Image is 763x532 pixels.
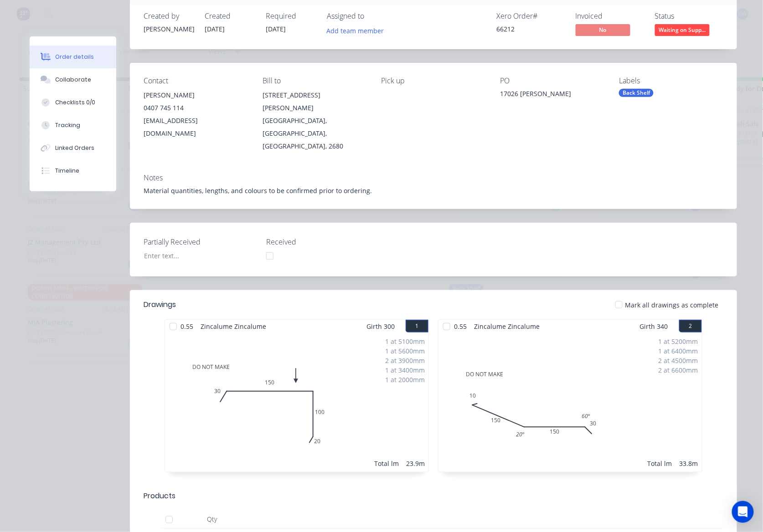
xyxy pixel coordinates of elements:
span: Zincalume Zincalume [470,320,543,333]
button: Add team member [322,24,389,36]
span: Zincalume Zincalume [197,320,270,333]
div: Linked Orders [55,144,94,152]
div: Collaborate [55,76,91,84]
div: Assigned to [327,12,418,20]
div: 66212 [496,24,565,34]
div: [STREET_ADDRESS][PERSON_NAME] [263,89,367,114]
div: Material quantities, lengths, and colours to be confirmed prior to ordering. [144,186,723,195]
button: 2 [679,320,702,332]
div: Xero Order # [496,12,565,20]
div: Status [655,12,723,20]
div: 2 at 6600mm [659,365,698,375]
div: 1 at 3400mm [385,365,425,375]
button: 1 [406,320,428,332]
span: Mark all drawings as complete [625,300,719,310]
button: Checklists 0/0 [30,91,116,114]
div: 33.8m [680,459,698,468]
div: Contact [144,77,248,85]
div: Bill to [263,77,367,85]
div: Total lm [648,459,672,468]
button: Waiting on Supp... [655,24,710,38]
span: Waiting on Supp... [655,24,710,36]
div: 1 at 5600mm [385,346,425,356]
span: Girth 340 [640,320,668,333]
div: [STREET_ADDRESS][PERSON_NAME][GEOGRAPHIC_DATA], [GEOGRAPHIC_DATA], [GEOGRAPHIC_DATA], 2680 [263,89,367,153]
div: DO NOT MAKE30150100201 at 5100mm1 at 5600mm2 at 3900mm1 at 3400mm1 at 2000mmTotal lm23.9m [165,333,428,472]
button: Collaborate [30,68,116,91]
div: Notes [144,174,723,182]
label: Partially Received [144,236,258,247]
div: [PERSON_NAME] [144,24,194,34]
div: [GEOGRAPHIC_DATA], [GEOGRAPHIC_DATA], [GEOGRAPHIC_DATA], 2680 [263,114,367,153]
div: DO NOT MAKE101501503020º60º1 at 5200mm1 at 6400mm2 at 4500mm2 at 6600mmTotal lm33.8m [438,333,702,472]
span: 0.55 [450,320,470,333]
div: [PERSON_NAME] [144,89,248,102]
div: Timeline [55,167,79,175]
div: 2 at 4500mm [659,356,698,365]
span: [DATE] [266,25,286,33]
div: Created [205,12,255,20]
div: PO [500,77,604,85]
div: 0407 745 114 [144,102,248,114]
div: Checklists 0/0 [55,98,95,107]
button: Add team member [327,24,389,36]
span: No [576,24,630,36]
div: Required [266,12,316,20]
div: [PERSON_NAME]0407 745 114[EMAIL_ADDRESS][DOMAIN_NAME] [144,89,248,140]
div: 17026 [PERSON_NAME] [500,89,604,102]
div: 1 at 6400mm [659,346,698,356]
button: Order details [30,46,116,68]
label: Received [266,236,380,247]
div: Back Shelf [619,89,654,97]
div: 23.9m [406,459,425,468]
div: [EMAIL_ADDRESS][DOMAIN_NAME] [144,114,248,140]
div: Drawings [144,299,176,310]
button: Timeline [30,159,116,182]
button: Tracking [30,114,116,137]
div: 1 at 5100mm [385,337,425,346]
div: 1 at 5200mm [659,337,698,346]
div: Tracking [55,121,80,129]
div: Labels [619,77,723,85]
span: [DATE] [205,25,225,33]
div: Open Intercom Messenger [732,501,754,523]
div: Invoiced [576,12,644,20]
div: 2 at 3900mm [385,356,425,365]
div: Pick up [381,77,486,85]
button: Linked Orders [30,137,116,159]
div: Total lm [374,459,399,468]
div: Order details [55,53,94,61]
div: 1 at 2000mm [385,375,425,384]
span: 0.55 [177,320,197,333]
div: Qty [185,511,239,529]
div: Products [144,491,175,501]
div: Created by [144,12,194,20]
span: Girth 300 [366,320,395,333]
